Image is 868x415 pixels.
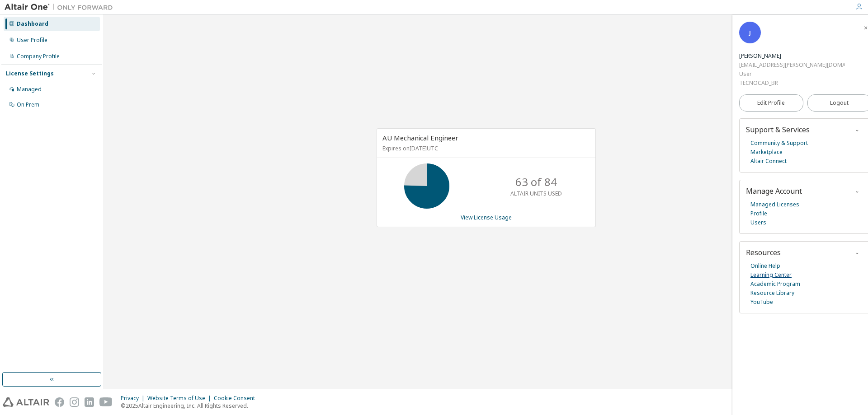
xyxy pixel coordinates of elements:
div: On Prem [17,101,39,108]
a: View License Usage [461,214,512,221]
img: instagram.svg [70,397,79,407]
img: youtube.svg [99,397,113,407]
div: Dashboard [17,20,48,28]
div: Website Terms of Use [147,395,214,402]
img: facebook.svg [55,397,64,407]
a: Edit Profile [739,94,803,112]
a: Academic Program [750,280,800,289]
span: J [749,29,751,37]
a: Community & Support [750,139,808,148]
a: Learning Center [750,270,792,280]
div: License Settings [6,70,54,77]
div: User Profile [17,37,47,44]
img: altair_logo.svg [3,397,49,407]
a: Users [750,218,766,227]
a: Resource Library [750,289,794,298]
a: YouTube [750,298,773,307]
a: Marketplace [750,148,783,157]
p: © 2025 Altair Engineering, Inc. All Rights Reserved. [121,402,260,410]
p: Expires on [DATE] UTC [382,145,588,152]
span: Manage Account [746,186,802,196]
img: linkedin.svg [85,397,94,407]
img: Altair One [5,3,118,12]
div: TECNOCAD_BR [739,79,845,88]
div: Company Profile [17,53,60,60]
span: Support & Services [746,125,810,135]
div: User [739,70,845,79]
div: Jelliel Ricciardi [739,51,845,61]
span: AU Mechanical Engineer [382,133,458,142]
span: Resources [746,247,781,257]
a: Online Help [750,261,780,270]
p: 63 of 84 [515,174,557,190]
a: Altair Connect [750,157,787,166]
div: [EMAIL_ADDRESS][PERSON_NAME][DOMAIN_NAME] [739,61,845,70]
div: Managed [17,86,42,93]
div: Cookie Consent [214,395,260,402]
span: Edit Profile [757,99,785,107]
p: ALTAIR UNITS USED [510,190,562,197]
a: Managed Licenses [750,200,799,209]
span: Logout [830,98,849,107]
div: Privacy [121,395,147,402]
a: Profile [750,209,767,218]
